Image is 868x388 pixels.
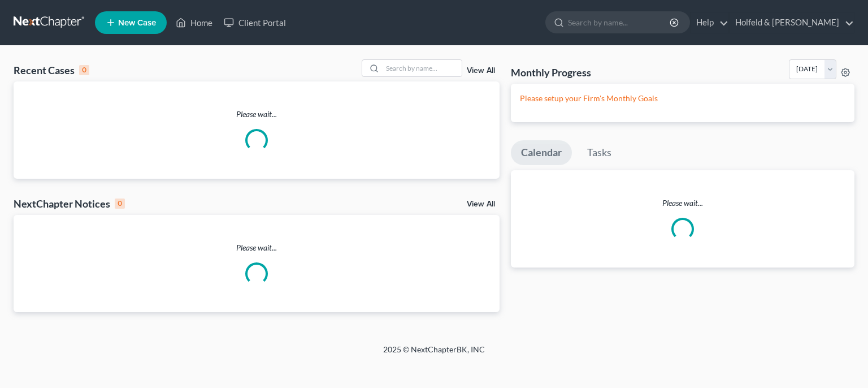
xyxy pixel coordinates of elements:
a: Client Portal [218,12,292,33]
div: 0 [115,199,125,209]
a: Help [691,12,728,33]
div: 2025 © NextChapterBK, INC [112,344,756,364]
h3: Monthly Progress [511,66,591,79]
a: Home [170,12,218,33]
a: Holfeld & [PERSON_NAME] [730,12,854,33]
div: NextChapter Notices [14,197,125,210]
p: Please wait... [14,242,500,253]
p: Please setup your Firm's Monthly Goals [520,93,845,104]
a: View All [467,200,495,208]
a: Tasks [577,140,622,165]
div: 0 [79,65,89,75]
input: Search by name... [383,60,462,76]
p: Please wait... [511,197,854,209]
div: Recent Cases [14,63,89,77]
p: Please wait... [14,109,500,120]
a: View All [467,67,495,75]
input: Search by name... [568,12,671,33]
a: Calendar [511,140,572,165]
span: New Case [118,19,156,27]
